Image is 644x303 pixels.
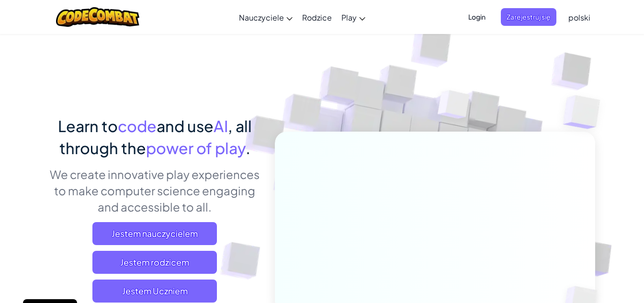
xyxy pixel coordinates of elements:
[146,138,246,157] span: power of play
[214,116,228,135] span: AI
[92,222,217,245] a: Jestem nauczycielem
[297,4,337,30] a: Rodzice
[337,4,370,30] a: Play
[239,12,284,22] span: Nauczyciele
[92,251,217,274] a: Jestem rodzicem
[544,72,627,153] img: Overlap cubes
[568,12,590,22] span: polski
[56,7,140,27] img: CodeCombat logo
[234,4,297,30] a: Nauczyciele
[246,138,250,157] span: .
[157,116,214,135] span: and use
[419,71,488,143] img: Overlap cubes
[92,280,217,303] button: Jestem Uczniem
[49,166,260,215] p: We create innovative play experiences to make computer science engaging and accessible to all.
[564,4,595,30] a: polski
[341,12,357,22] span: Play
[501,8,556,26] button: Zarejestruj się
[118,116,157,135] span: code
[463,8,491,26] button: Login
[58,116,118,135] span: Learn to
